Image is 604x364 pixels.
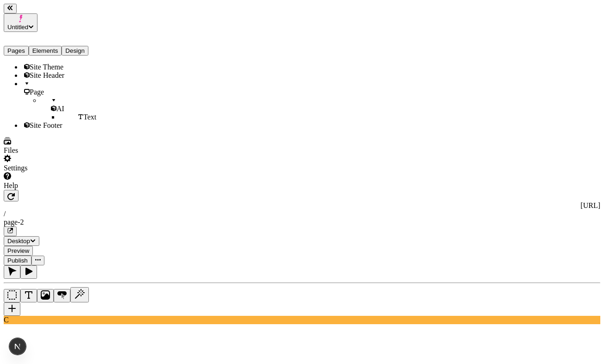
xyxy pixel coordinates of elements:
div: / [4,210,600,218]
button: Publish [4,256,31,265]
span: Page [30,88,44,96]
span: Desktop [7,238,30,245]
span: Publish [7,257,28,264]
div: Files [4,146,115,155]
span: Site Footer [30,121,62,129]
button: Image [37,289,54,302]
button: Preview [4,246,33,256]
span: Untitled [7,24,28,31]
button: Box [4,289,20,302]
span: Text [83,113,96,121]
span: Site Theme [30,63,63,71]
button: Desktop [4,236,39,246]
button: Button [54,289,70,302]
button: AI [70,287,89,302]
div: page-2 [4,218,600,226]
div: C [4,316,600,324]
span: AI [56,105,64,113]
button: Untitled [4,13,37,32]
button: Text [20,289,37,302]
span: Preview [7,247,29,254]
span: Site Header [30,71,64,79]
button: Design [62,46,88,56]
button: Elements [29,46,62,56]
p: Cookie Test Route [4,7,135,16]
div: Settings [4,164,115,172]
div: Help [4,182,115,190]
div: [URL] [4,201,600,210]
button: Pages [4,46,29,56]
